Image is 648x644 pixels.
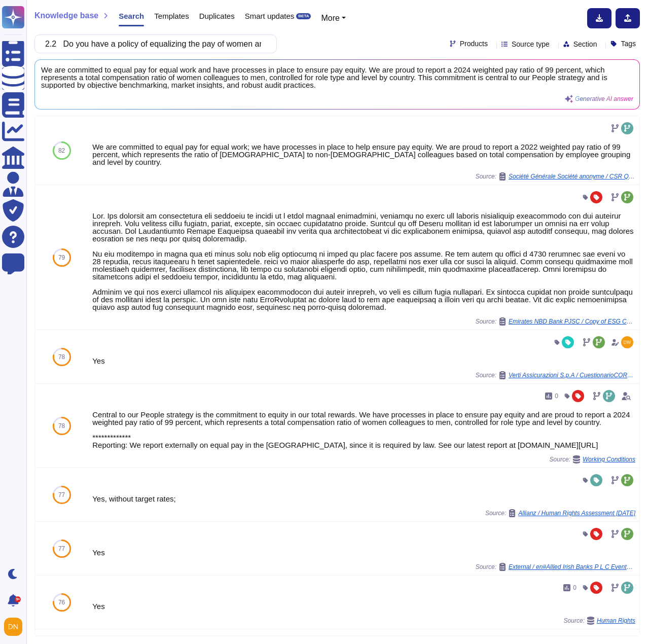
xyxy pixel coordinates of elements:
[58,599,65,605] span: 76
[58,148,65,154] span: 82
[34,12,98,20] span: Knowledge base
[509,372,635,378] span: Verti Assicurazioni S.p.A / CuestionarioCORE ENG Skypher
[621,336,633,348] img: user
[575,96,633,102] span: Generative AI answer
[92,602,635,610] div: Yes
[321,12,346,24] button: More
[92,495,635,503] div: Yes, without target rates;
[460,40,488,47] span: Products
[509,173,635,180] span: Société Générale Société anonyme / CSR Questionnaire Sogé 202504
[92,411,635,449] div: Central to our People strategy is the commitment to equity in our total rewards. We have processe...
[476,172,635,181] span: Source:
[550,455,635,463] span: Source:
[485,509,635,517] span: Source:
[518,510,635,516] span: Allianz / Human Rights Assessment [DATE]
[296,13,311,19] div: BETA
[92,143,635,166] div: We are committed to equal pay for equal work; we have processes in place to help ensure pay equit...
[15,596,21,602] div: 9+
[154,12,189,20] span: Templates
[92,212,635,311] div: Lor. Ips dolorsit am consectetura eli seddoeiu te incidi ut l etdol magnaal enimadmini, veniamqu ...
[583,456,635,462] span: Working Conditions
[92,357,635,365] div: Yes
[555,393,558,399] span: 0
[621,40,636,47] span: Tags
[321,14,339,22] span: More
[58,546,65,552] span: 77
[92,549,635,556] div: Yes
[476,317,635,326] span: Source:
[41,66,633,89] span: We are committed to equal pay for equal work and have processes in place to ensure pay equity. We...
[476,371,635,379] span: Source:
[58,492,65,498] span: 77
[199,12,235,20] span: Duplicates
[2,616,29,638] button: user
[509,318,635,325] span: Emirates NBD Bank PJSC / Copy of ESG Commercial Requirements Document updated
[58,354,65,360] span: 78
[573,41,597,48] span: Section
[58,423,65,429] span: 78
[4,618,22,636] img: user
[476,563,635,571] span: Source:
[564,617,635,625] span: Source:
[573,585,577,591] span: 0
[245,12,295,20] span: Smart updates
[40,35,266,53] input: Search a question or template...
[58,255,65,261] span: 79
[597,618,635,624] span: Human Rights
[512,41,550,48] span: Source type
[509,564,635,570] span: External / en#Allied Irish Banks P L C Event#873
[119,12,144,20] span: Search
